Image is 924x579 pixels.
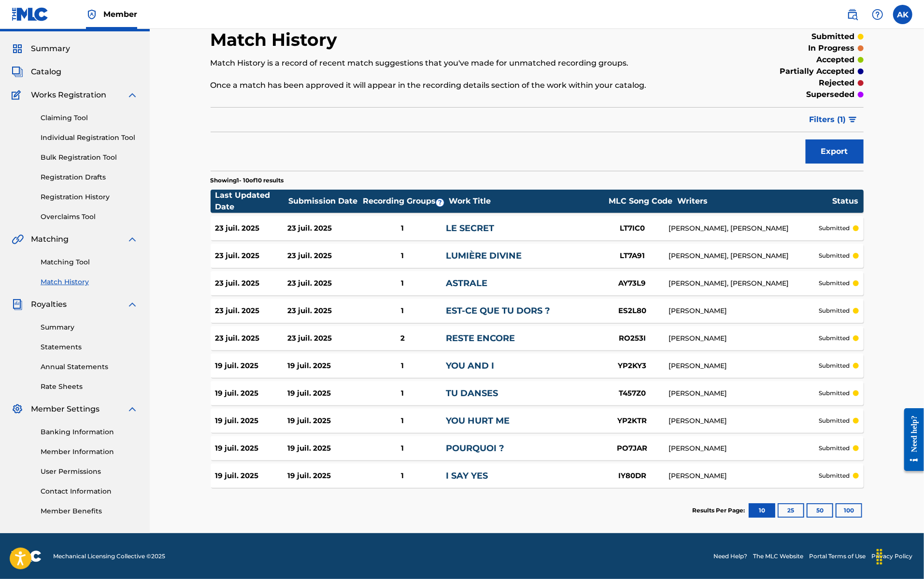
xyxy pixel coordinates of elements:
[215,470,287,482] div: 19 juil. 2025
[359,250,446,262] div: 1
[287,250,359,262] div: 23 juil. 2025
[31,403,100,415] span: Member Settings
[215,278,287,289] div: 23 juil. 2025
[449,195,603,207] div: Work Title
[596,250,668,262] div: LT7A91
[31,66,61,78] span: Catalog
[819,306,850,315] p: submitted
[41,467,138,477] a: User Permissions
[41,113,138,123] a: Claiming Tool
[359,333,446,344] div: 2
[41,447,138,457] a: Member Information
[359,415,446,427] div: 1
[12,403,23,415] img: Member Settings
[41,212,138,222] a: Overclaims Tool
[287,223,359,234] div: 23 juil. 2025
[668,361,819,371] div: [PERSON_NAME]
[446,250,522,261] a: LUMIÈRE DIVINE
[446,388,498,399] a: TU DANSES
[359,223,446,234] div: 1
[287,278,359,289] div: 23 juil. 2025
[446,278,487,289] a: ASTRALE
[807,503,833,518] button: 50
[668,278,819,289] div: [PERSON_NAME], [PERSON_NAME]
[817,54,855,66] p: accepted
[847,9,858,20] img: search
[287,388,359,399] div: 19 juil. 2025
[287,470,359,482] div: 19 juil. 2025
[872,9,883,20] img: help
[446,470,488,481] a: I SAY YES
[215,250,287,262] div: 23 juil. 2025
[446,333,515,344] a: RESTE ENCORE
[12,234,24,245] img: Matching
[596,443,668,454] div: PO7JAR
[446,415,510,426] a: YOU HURT ME
[211,57,713,69] p: Match History is a record of recent match suggestions that you've made for unmatched recording gr...
[819,416,850,425] p: submitted
[780,66,855,77] p: partially accepted
[668,333,819,344] div: [PERSON_NAME]
[41,172,138,182] a: Registration Drafts
[41,362,138,372] a: Annual Statements
[596,415,668,427] div: YP2KTR
[127,403,138,415] img: expand
[812,31,855,42] p: submitted
[127,234,138,245] img: expand
[41,427,138,437] a: Banking Information
[41,257,138,267] a: Matching Tool
[668,306,819,316] div: [PERSON_NAME]
[668,223,819,234] div: [PERSON_NAME], [PERSON_NAME]
[127,299,138,310] img: expand
[359,278,446,289] div: 1
[287,415,359,427] div: 19 juil. 2025
[897,401,924,479] iframe: Resource Center
[893,5,912,24] div: User Menu
[215,190,288,213] div: Last Updated Date
[12,43,70,55] a: SummarySummary
[596,470,668,482] div: IY80DR
[41,486,138,496] a: Contact Information
[596,278,668,289] div: AY73L9
[446,305,550,316] a: EST-CE QUE TU DORS ?
[12,7,49,21] img: MLC Logo
[359,443,446,454] div: 1
[778,503,804,518] button: 25
[86,9,98,20] img: Top Rightsholder
[287,305,359,317] div: 23 juil. 2025
[31,234,69,245] span: Matching
[127,89,138,101] img: expand
[31,89,106,101] span: Works Registration
[103,9,137,20] span: Member
[843,5,862,24] a: Public Search
[446,223,494,234] a: LE SECRET
[876,533,924,579] div: Widget de chat
[31,299,67,310] span: Royalties
[446,443,504,454] a: POURQUOI ?
[677,195,832,207] div: Writers
[41,382,138,392] a: Rate Sheets
[596,223,668,234] div: LT7IC0
[12,89,24,101] img: Works Registration
[12,66,61,78] a: CatalogCatalog
[668,443,819,454] div: [PERSON_NAME]
[668,251,819,261] div: [PERSON_NAME], [PERSON_NAME]
[807,89,855,100] p: superseded
[41,277,138,287] a: Match History
[211,29,342,51] h2: Match History
[41,506,138,516] a: Member Benefits
[819,444,850,453] p: submitted
[668,471,819,481] div: [PERSON_NAME]
[211,80,713,91] p: Once a match has been approved it will appear in the recording details section of the work within...
[31,43,70,55] span: Summary
[215,415,287,427] div: 19 juil. 2025
[809,552,866,561] a: Portal Terms of Use
[359,470,446,482] div: 1
[359,305,446,317] div: 1
[713,552,747,561] a: Need Help?
[215,223,287,234] div: 23 juil. 2025
[876,533,924,579] iframe: Chat Widget
[12,66,23,78] img: Catalog
[810,114,846,125] span: Filters ( 1 )
[819,77,855,89] p: rejected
